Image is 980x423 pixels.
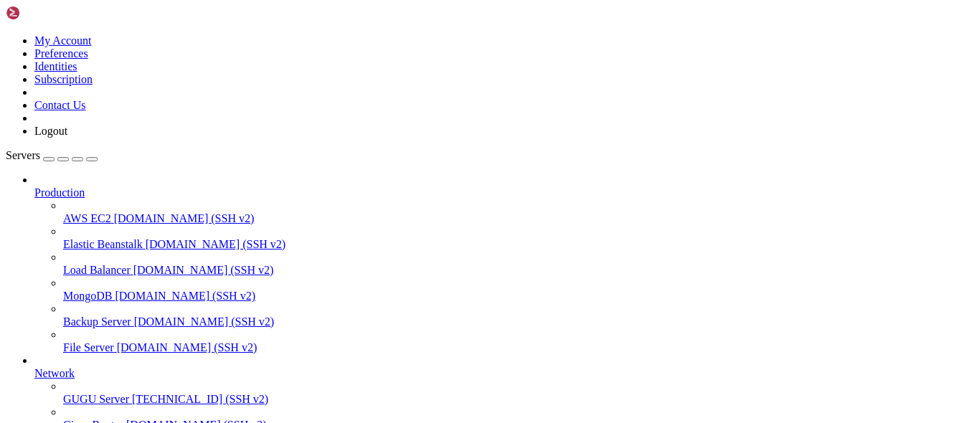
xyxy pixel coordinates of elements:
[63,212,111,224] span: AWS EC2
[63,341,114,353] span: File Server
[63,264,131,276] span: Load Balancer
[63,380,974,406] li: GUGU Server [TECHNICAL_ID] (SSH v2)
[63,212,974,225] a: AWS EC2 [DOMAIN_NAME] (SSH v2)
[63,315,974,328] a: Backup Server [DOMAIN_NAME] (SSH v2)
[63,328,974,354] li: File Server [DOMAIN_NAME] (SSH v2)
[63,290,112,302] span: MongoDB
[63,315,131,328] span: Backup Server
[63,199,974,225] li: AWS EC2 [DOMAIN_NAME] (SSH v2)
[6,149,40,161] span: Servers
[34,47,88,60] a: Preferences
[63,251,974,277] li: Load Balancer [DOMAIN_NAME] (SSH v2)
[63,238,974,251] a: Elastic Beanstalk [DOMAIN_NAME] (SSH v2)
[34,99,86,111] a: Contact Us
[63,238,143,250] span: Elastic Beanstalk
[63,303,974,328] li: Backup Server [DOMAIN_NAME] (SSH v2)
[63,290,974,303] a: MongoDB [DOMAIN_NAME] (SSH v2)
[34,186,974,199] a: Production
[34,125,67,137] a: Logout
[133,264,274,276] span: [DOMAIN_NAME] (SSH v2)
[63,277,974,303] li: MongoDB [DOMAIN_NAME] (SSH v2)
[63,341,974,354] a: File Server [DOMAIN_NAME] (SSH v2)
[134,315,275,328] span: [DOMAIN_NAME] (SSH v2)
[63,264,974,277] a: Load Balancer [DOMAIN_NAME] (SSH v2)
[132,393,268,405] span: [TECHNICAL_ID] (SSH v2)
[34,73,93,85] a: Subscription
[63,225,974,251] li: Elastic Beanstalk [DOMAIN_NAME] (SSH v2)
[114,212,255,224] span: [DOMAIN_NAME] (SSH v2)
[34,60,77,72] a: Identities
[6,6,88,20] img: Shellngn
[63,393,974,406] a: GUGU Server [TECHNICAL_ID] (SSH v2)
[117,341,258,353] span: [DOMAIN_NAME] (SSH v2)
[34,174,974,354] li: Production
[115,290,255,302] span: [DOMAIN_NAME] (SSH v2)
[34,34,92,47] a: My Account
[34,367,75,379] span: Network
[146,238,286,250] span: [DOMAIN_NAME] (SSH v2)
[34,186,85,199] span: Production
[6,149,98,161] a: Servers
[34,367,974,380] a: Network
[63,393,129,405] span: GUGU Server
